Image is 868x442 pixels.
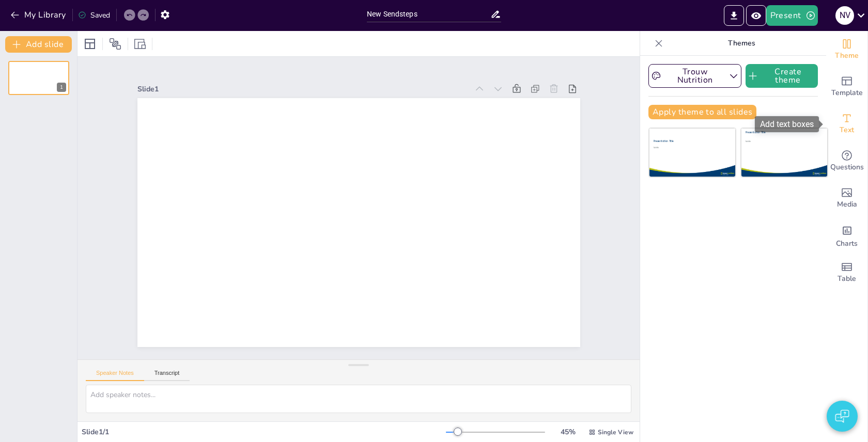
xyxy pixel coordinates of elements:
div: Change the overall theme [826,31,867,68]
button: Add slide [5,36,72,53]
div: Add charts and graphs [826,217,867,254]
span: Questions [830,162,864,173]
button: Create theme [746,64,818,88]
div: Presentation Title [746,131,816,134]
button: Present [766,5,818,26]
div: 1 [57,83,66,92]
div: Add ready made slides [826,68,867,105]
div: Saved [78,10,110,20]
div: Layout [82,36,98,52]
span: Charts [836,238,858,249]
button: Speaker Notes [86,370,144,381]
p: Themes [667,31,816,56]
div: Add text boxes [826,105,867,143]
div: 45 % [555,427,580,437]
button: Apply theme to all slides [648,105,756,119]
span: Single View [598,428,633,436]
span: Media [837,199,857,210]
div: Slide 1 [137,84,469,94]
div: Subtitle [746,140,816,143]
div: Slide 1 / 1 [82,427,446,437]
button: Preview Presentation [746,5,766,26]
div: N V [835,6,854,25]
div: 1 [8,61,69,95]
span: Template [831,87,863,99]
div: Subtitle [654,147,704,149]
button: N V [835,5,854,26]
button: Transcript [144,370,190,381]
span: Position [109,38,121,50]
input: Insert title [367,7,490,22]
div: Resize presentation [132,36,148,52]
div: Add text boxes [755,116,819,132]
span: Text [840,124,854,136]
div: Presentation Title [654,139,704,143]
button: Trouw Nutrition [648,64,741,88]
div: Add images, graphics, shapes or video [826,180,867,217]
span: Theme [835,50,859,61]
div: Get real-time input from your audience [826,143,867,180]
span: Table [838,273,856,285]
button: My Library [8,7,70,23]
button: Export to PowerPoint [724,5,744,26]
div: Add a table [826,254,867,291]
